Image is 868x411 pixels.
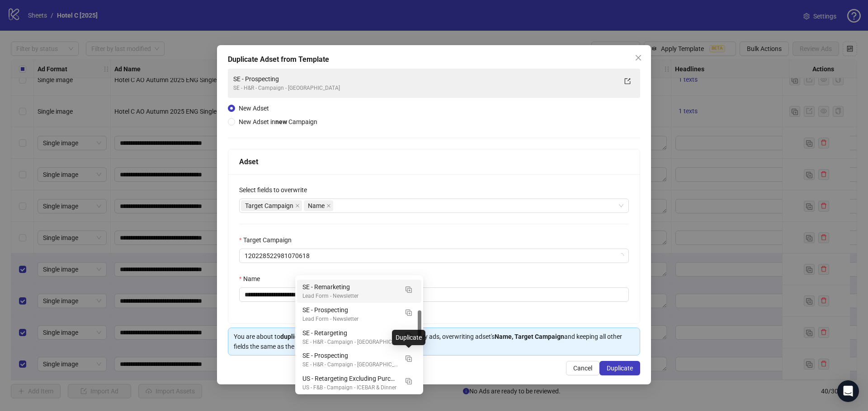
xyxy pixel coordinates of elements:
label: Name [239,274,266,284]
div: Duplicate Adset from Template [228,54,640,65]
strong: duplicate and publish [280,333,342,340]
strong: new [275,118,287,125]
div: SE - Retargeting [302,328,398,338]
button: Duplicate [401,328,416,342]
div: SE - H&R - Campaign - [GEOGRAPHIC_DATA] [302,338,398,346]
div: SE - Remarketing [302,282,398,292]
span: close [295,203,300,208]
span: Target Campaign [245,201,293,211]
div: SE - H&R - Campaign - [GEOGRAPHIC_DATA] [302,360,398,369]
div: SE - Remarketing [297,280,421,303]
strong: Name, Target Campaign [495,333,564,340]
div: SE - Prospecting [233,74,617,84]
span: Target Campaign [241,200,302,211]
div: SE - H&R - Campaign - [GEOGRAPHIC_DATA] [233,84,617,92]
img: Duplicate [406,356,412,362]
div: Adset [239,156,629,167]
div: Open Intercom Messenger [837,380,859,402]
span: close [635,54,642,61]
div: US - F&B - Campaign - ICEBAR & Dinner [302,383,398,392]
div: US - Retargeting Excluding Purchase [302,374,398,383]
label: Target Campaign [239,235,297,245]
button: Close [631,51,646,65]
div: Lead Form - Newsletter [302,315,398,323]
button: Duplicate [401,351,416,365]
img: Duplicate [406,332,412,339]
span: Duplicate [607,365,633,372]
div: Lead Form - Newsletter [302,292,398,300]
div: SE - Retargeting [297,326,421,349]
div: SE - Prospecting [297,303,421,326]
span: Cancel [573,365,592,372]
button: Duplicate [401,305,416,319]
div: US - Retargeting Excluding Purchase [297,371,421,394]
button: Duplicate [599,361,640,375]
img: Duplicate [406,309,412,316]
span: Name [308,201,325,211]
div: You are about to the selected adset without any ads, overwriting adset's and keeping all other fi... [234,332,634,351]
span: 120228522981070618 [245,249,623,263]
span: close [326,203,331,208]
div: SE - Prospecting [302,351,398,360]
div: SE - Prospecting [302,305,398,315]
img: Duplicate [406,378,412,384]
img: Duplicate [406,286,412,293]
button: Duplicate [401,374,416,388]
label: Select fields to overwrite [239,185,313,195]
button: Cancel [566,361,599,375]
span: Name [304,200,333,211]
div: SE - Prospecting [297,348,421,371]
span: New Adset [239,105,269,112]
button: Duplicate [401,282,416,296]
span: export [624,78,631,84]
span: New Adset in Campaign [239,118,317,125]
input: Name [239,287,629,302]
